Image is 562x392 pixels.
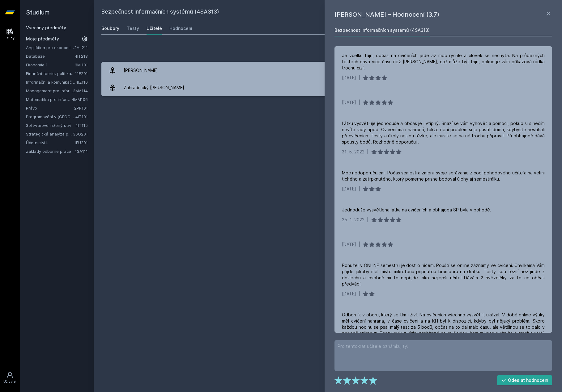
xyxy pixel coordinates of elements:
[26,96,72,102] a: Matematika pro informatiky
[26,25,66,30] a: Všechny předměty
[101,25,119,31] div: Soubory
[76,80,88,85] a: 4IZ110
[342,99,356,106] div: [DATE]
[74,106,88,111] a: 2PR101
[26,70,75,77] a: Finanční teorie, politika a instituce
[26,122,75,128] a: Softwarové inženýrství
[73,88,88,93] a: 3MA114
[127,25,139,31] div: Testy
[3,379,16,384] div: Uživatel
[75,71,88,76] a: 11F201
[147,25,162,31] div: Učitelé
[101,22,119,35] a: Soubory
[75,149,88,154] a: 4SA111
[26,114,75,120] a: Programování v [GEOGRAPHIC_DATA]
[359,75,360,81] div: |
[169,22,192,35] a: Hodnocení
[26,131,73,137] a: Strategická analýza pro informatiky a statistiky
[359,99,360,106] div: |
[75,62,88,67] a: 3MI101
[74,45,88,50] a: 2AJ211
[26,36,59,42] span: Moje předměty
[73,131,88,136] a: 3SG201
[26,88,73,94] a: Management pro informatiky a statistiky
[124,64,158,77] div: [PERSON_NAME]
[101,7,485,17] h2: Bezpečnost informačních systémů (4SA313)
[26,44,74,51] a: Angličtina pro ekonomická studia 1 (B2/C1)
[72,97,88,102] a: 4MM106
[26,79,76,85] a: Informační a komunikační technologie
[1,368,19,387] a: Uživatel
[26,62,75,68] a: Ekonomie 1
[74,140,88,145] a: 1FU201
[342,52,545,71] div: Je vcelku fajn, občas na cvičeních jede až moc rychle a člověk se nechytá. Na průběžných testech ...
[75,54,88,59] a: 4IT218
[101,79,555,96] a: Zahradnický [PERSON_NAME] 11 hodnocení 3.7
[127,22,139,35] a: Testy
[124,81,184,94] div: Zahradnický [PERSON_NAME]
[26,105,74,111] a: Právo
[147,22,162,35] a: Učitelé
[101,62,555,79] a: [PERSON_NAME] 5 hodnocení 4.0
[75,123,88,128] a: 4IT115
[75,114,88,119] a: 4IT101
[1,25,19,44] a: Study
[26,148,75,154] a: Základy odborné práce
[169,25,192,31] div: Hodnocení
[26,140,74,146] a: Účetnictví I.
[6,36,15,40] div: Study
[342,75,356,81] div: [DATE]
[26,53,75,59] a: Databáze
